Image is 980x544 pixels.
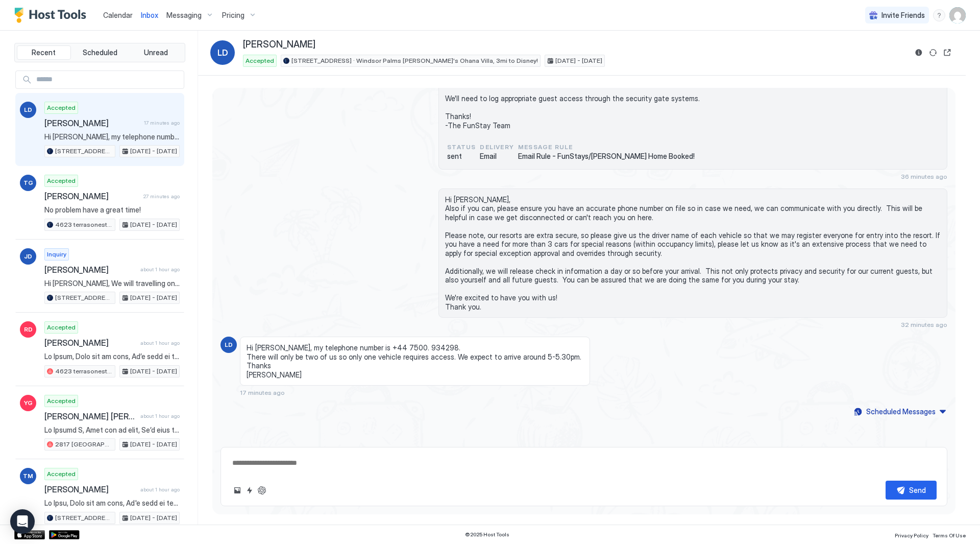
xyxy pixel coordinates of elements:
a: Inbox [141,10,158,20]
span: Messaging [166,11,202,20]
span: 2817 [GEOGRAPHIC_DATA] 205 · New! Windsor Hills Galaxy's Edge, 2mi to Disney! [55,440,113,449]
span: 17 minutes ago [240,389,285,396]
span: [DATE] - [DATE] [130,220,177,229]
span: [PERSON_NAME] [PERSON_NAME] [44,411,136,421]
span: Hi [PERSON_NAME], Also if you can, please ensure you have an accurate phone number on file so in ... [445,195,941,312]
span: LD [225,340,233,349]
a: App Store [14,530,45,539]
span: about 1 hour ago [140,413,180,419]
button: Unread [129,45,183,60]
div: User profile [949,7,966,23]
span: about 1 hour ago [140,486,180,493]
span: [DATE] - [DATE] [130,147,177,156]
a: Calendar [103,10,133,20]
span: [PERSON_NAME] [44,484,136,494]
span: [PERSON_NAME] [243,39,315,51]
span: [PERSON_NAME] [44,118,140,128]
span: status [447,143,476,152]
span: [STREET_ADDRESS] · Windsor Palms [PERSON_NAME]'s Ohana Villa, 3mi to Disney! [55,293,113,302]
span: Terms Of Use [933,532,966,538]
div: Send [909,485,926,495]
span: Accepted [47,323,76,332]
button: Quick reply [243,484,256,496]
span: [DATE] - [DATE] [555,56,602,65]
span: Email [480,152,514,161]
span: [PERSON_NAME] [44,191,139,201]
span: Hi [PERSON_NAME], We will travelling on vacation, and have previously stayed in [GEOGRAPHIC_DATA]... [44,279,180,288]
div: tab-group [14,43,185,62]
span: RD [24,325,33,334]
span: Hi [PERSON_NAME], my telephone number is +44 7500. 934298. There will only be two of us so only o... [247,343,583,379]
span: Lo Ipsu, Dolo sit am cons, Ad'e sedd ei temp inci utla etdol magnaaliq eni admin veni qui nostrud... [44,499,180,508]
span: [DATE] - [DATE] [130,293,177,302]
a: Terms Of Use [933,529,966,540]
button: Sync reservation [927,46,939,59]
span: [DATE] - [DATE] [130,440,177,449]
button: Open reservation [941,46,953,59]
span: Accepted [47,103,76,112]
span: [STREET_ADDRESS] · Windsor Palms [PERSON_NAME]'s Ohana Villa, 3mi to Disney! [55,147,113,156]
div: Open Intercom Messenger [10,509,35,534]
span: Unread [144,48,168,57]
span: No problem have a great time! [44,205,180,215]
span: Recent [32,48,56,57]
button: Send [886,481,937,500]
span: 4623 terrasonesta · Solterra Luxury [GEOGRAPHIC_DATA] w/View, near [GEOGRAPHIC_DATA]! [55,220,113,229]
span: about 1 hour ago [140,266,180,273]
span: TM [23,471,33,481]
span: 4623 terrasonesta · Solterra Luxury [GEOGRAPHIC_DATA] w/View, near [GEOGRAPHIC_DATA]! [55,367,113,376]
span: Accepted [246,56,274,65]
span: Email Rule - FunStays/[PERSON_NAME] Home Booked! [518,152,695,161]
span: TG [23,178,33,187]
a: Google Play Store [49,530,80,539]
a: Privacy Policy [895,529,928,540]
span: 27 minutes ago [143,193,180,200]
span: © 2025 Host Tools [465,531,509,538]
span: Pricing [222,11,244,20]
span: 32 minutes ago [901,321,947,328]
span: LD [24,105,32,114]
span: 17 minutes ago [144,120,180,126]
a: Host Tools Logo [14,8,91,23]
span: Accepted [47,176,76,185]
span: 36 minutes ago [901,173,947,180]
button: Upload image [231,484,243,496]
input: Input Field [32,71,184,88]
span: Scheduled [83,48,117,57]
span: about 1 hour ago [140,340,180,346]
span: Calendar [103,11,133,19]
span: LD [217,46,228,59]
span: JD [24,252,32,261]
span: Lo Ipsum, Dolo sit am cons, Ad’e sedd ei temp inci utla etdol magnaaliq eni admin veni quisn exer... [44,352,180,361]
span: [STREET_ADDRESS] · Windsor Palms [PERSON_NAME]'s Ohana Villa, 3mi to Disney! [291,56,538,65]
span: Invite Friends [881,11,925,20]
span: [DATE] - [DATE] [130,367,177,376]
button: Scheduled Messages [852,405,947,418]
span: [STREET_ADDRESS][PERSON_NAME] · [GEOGRAPHIC_DATA], 11 Pools, Mini-Golf, Walk to Beach! [55,513,113,523]
span: Accepted [47,396,76,406]
span: Inbox [141,11,158,19]
span: sent [447,152,476,161]
div: menu [933,9,945,21]
span: Message Rule [518,143,695,152]
span: Accepted [47,469,76,479]
span: Inquiry [47,250,66,259]
span: Delivery [480,143,514,152]
span: [PERSON_NAME] [44,265,136,275]
button: Recent [17,45,71,60]
button: ChatGPT Auto Reply [256,484,268,496]
span: YG [24,398,33,408]
span: [DATE] - [DATE] [130,513,177,523]
span: [PERSON_NAME] [44,338,136,348]
span: Hi [PERSON_NAME], my telephone number is +44 7500. 934298. There will only be two of us so only o... [44,132,180,141]
span: Lo Ipsumd S, Amet con ad elit, Se’d eius te inci utla etdo magna aliquaeni adm venia quis nostr e... [44,425,180,435]
button: Reservation information [913,46,925,59]
div: Scheduled Messages [866,406,936,417]
span: Privacy Policy [895,532,928,538]
button: Scheduled [73,45,127,60]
